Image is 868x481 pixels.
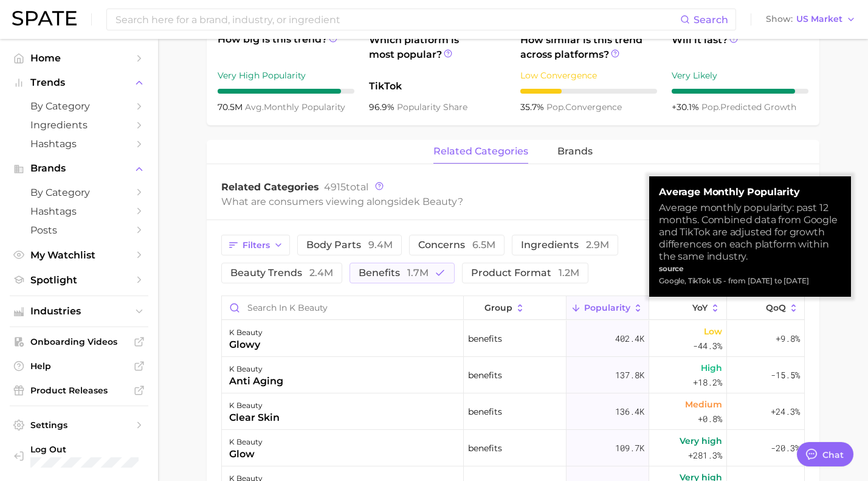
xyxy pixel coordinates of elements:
[222,296,463,319] input: Search in k beauty
[672,68,808,83] div: Very Likely
[584,303,630,313] span: Popularity
[10,357,148,375] a: Help
[30,249,128,261] span: My Watchlist
[218,102,245,112] span: 70.5m
[567,296,649,320] button: Popularity
[766,16,793,22] span: Show
[369,79,506,94] span: TikTok
[520,68,657,83] div: Low Convergence
[30,187,128,198] span: by Category
[309,267,333,279] span: 2.4m
[324,181,346,193] span: 4915
[771,404,800,419] span: +24.3%
[229,447,263,462] div: glow
[701,361,722,375] span: High
[776,331,800,346] span: +9.8%
[30,361,128,372] span: Help
[692,303,708,313] span: YoY
[433,146,528,157] span: related categories
[693,375,722,390] span: +18.2%
[30,206,128,217] span: Hashtags
[688,448,722,463] span: +281.3%
[586,239,609,251] span: 2.9m
[546,102,565,112] abbr: popularity index
[218,32,354,62] span: How big is this trend?
[30,385,128,396] span: Product Releases
[520,102,546,112] span: 35.7%
[229,374,283,389] div: anti aging
[221,193,725,210] div: What are consumers viewing alongside ?
[659,202,841,263] div: Average monthly popularity: past 12 months. Combined data from Google and TikTok are adjusted for...
[472,239,495,251] span: 6.5m
[615,441,644,455] span: 109.7k
[397,102,467,112] span: popularity share
[10,97,148,116] a: by Category
[222,357,804,393] button: k beautyanti agingbenefits137.8kHigh+18.2%-15.5%
[771,441,800,455] span: -20.3%
[369,102,397,112] span: 96.9%
[30,163,128,174] span: Brands
[359,268,429,278] span: benefits
[704,324,722,339] span: Low
[521,240,609,250] span: ingredients
[672,102,701,112] span: +30.1%
[229,337,263,352] div: glowy
[30,306,128,317] span: Industries
[763,12,859,27] button: ShowUS Market
[30,77,128,88] span: Trends
[221,235,290,255] button: Filters
[10,74,148,92] button: Trends
[418,240,495,250] span: concerns
[324,181,368,193] span: total
[10,221,148,240] a: Posts
[218,89,354,94] div: 9 / 10
[114,9,680,30] input: Search here for a brand, industry, or ingredient
[10,416,148,434] a: Settings
[796,16,842,22] span: US Market
[368,239,393,251] span: 9.4m
[10,381,148,400] a: Product Releases
[771,368,800,382] span: -15.5%
[10,246,148,265] a: My Watchlist
[229,410,280,425] div: clear skin
[10,440,148,471] a: Log out. Currently logged in with e-mail ecromp@herocosmetics.us.
[245,102,345,112] span: monthly popularity
[221,181,319,193] span: Related Categories
[10,183,148,202] a: by Category
[685,397,722,412] span: Medium
[615,368,644,382] span: 137.8k
[649,296,726,320] button: YoY
[10,159,148,178] button: Brands
[30,274,128,286] span: Spotlight
[766,303,786,313] span: QoQ
[30,420,128,431] span: Settings
[659,275,841,287] div: Google, TikTok US - from [DATE] to [DATE]
[30,100,128,112] span: by Category
[218,68,354,83] div: Very High Popularity
[222,393,804,430] button: k beautyclear skinbenefits136.4kMedium+0.8%+24.3%
[10,116,148,134] a: Ingredients
[306,240,393,250] span: body parts
[229,325,263,340] div: k beauty
[10,271,148,289] a: Spotlight
[615,331,644,346] span: 402.4k
[407,267,429,279] span: 1.7m
[30,224,128,236] span: Posts
[468,331,502,346] span: benefits
[701,102,720,112] abbr: popularity index
[30,138,128,150] span: Hashtags
[30,444,146,455] span: Log Out
[520,33,657,62] span: How similar is this trend across platforms?
[10,202,148,221] a: Hashtags
[30,52,128,64] span: Home
[659,264,684,273] strong: source
[245,102,264,112] abbr: average
[659,186,841,198] strong: Average Monthly Popularity
[10,302,148,320] button: Industries
[414,196,458,207] span: k beauty
[464,296,567,320] button: group
[693,339,722,353] span: -44.3%
[520,89,657,94] div: 3 / 10
[30,336,128,347] span: Onboarding Videos
[229,435,263,449] div: k beauty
